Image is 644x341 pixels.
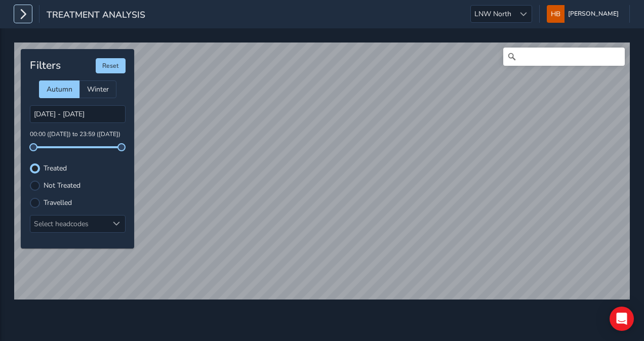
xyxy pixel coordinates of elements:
div: Winter [79,80,116,98]
p: 00:00 ([DATE]) to 23:59 ([DATE]) [30,130,126,139]
img: diamond-layout [547,5,565,23]
div: Autumn [39,80,79,98]
label: Not Treated [44,182,80,189]
canvas: Map [14,42,630,300]
span: [PERSON_NAME] [568,5,619,23]
h4: Filters [30,59,61,72]
input: Search [503,48,625,66]
label: Travelled [44,199,72,206]
span: Autumn [47,84,72,94]
div: Open Intercom Messenger [610,307,634,331]
button: Reset [96,58,126,73]
div: Select headcodes [30,216,108,232]
span: Treatment Analysis [47,9,145,23]
span: Winter [87,84,109,94]
label: Treated [44,165,67,172]
span: LNW North [471,6,515,22]
button: [PERSON_NAME] [547,5,622,23]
